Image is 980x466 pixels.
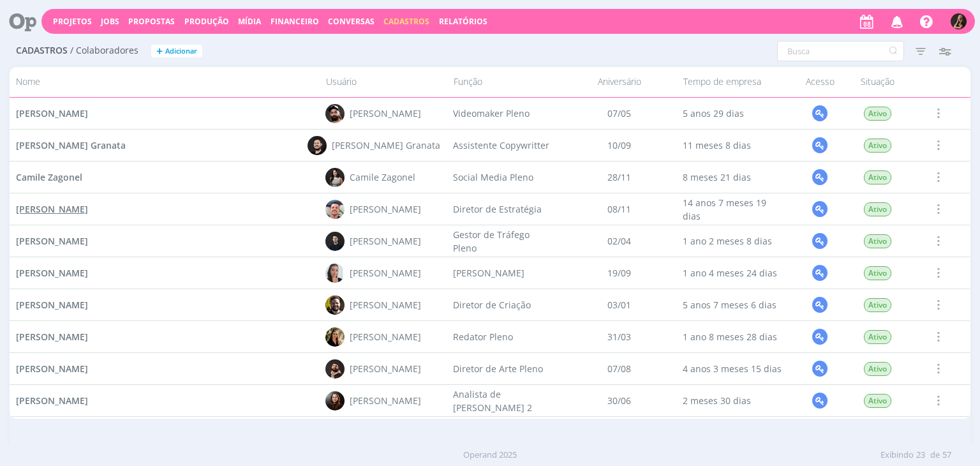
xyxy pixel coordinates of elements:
div: 11/03 [562,417,677,448]
a: Conversas [328,16,375,27]
input: Busca [777,41,904,61]
span: [PERSON_NAME] [16,331,88,343]
div: 1 ano 8 meses 28 dias [677,321,792,352]
button: Projetos [49,17,96,27]
span: Financeiro [271,16,319,27]
div: [PERSON_NAME] [350,107,422,120]
span: Ativo [864,234,891,248]
div: 1 ano 4 meses 24 dias [677,257,792,289]
span: de [930,449,940,462]
a: [PERSON_NAME] Granata [16,139,126,152]
button: Conversas [324,17,378,27]
span: Ativo [864,362,891,376]
div: [PERSON_NAME] Granata [332,139,441,152]
span: 23 [916,449,925,462]
div: 4 anos 3 meses 15 dias [677,353,792,384]
div: 1 ano 2 meses 8 dias [677,225,792,257]
div: Videomaker Pleno [447,98,562,129]
img: C [326,296,345,315]
img: C [326,232,345,251]
a: Relatórios [439,16,487,27]
a: [PERSON_NAME] [16,107,88,120]
button: L [950,10,967,33]
span: / Colaboradores [70,45,138,56]
a: Produção [184,16,229,27]
button: Cadastros [380,17,433,27]
div: 10/09 [562,130,677,161]
div: Nome [10,71,319,93]
div: 08/11 [562,193,677,225]
a: [PERSON_NAME] [16,330,88,343]
a: Projetos [53,16,92,27]
div: 19/09 [562,257,677,289]
img: D [326,359,345,379]
div: 2 meses 30 dias [677,385,792,416]
div: [PERSON_NAME] [350,394,422,407]
span: [PERSON_NAME] [16,395,88,407]
a: [PERSON_NAME] [16,266,88,280]
span: Ativo [864,298,891,312]
div: Redator Pleno [447,321,562,352]
button: Jobs [97,17,123,27]
span: [PERSON_NAME] [16,299,88,311]
div: 07/08 [562,353,677,384]
span: 57 [942,449,951,462]
div: Aniversário [562,71,677,93]
div: 5 anos 29 dias [677,98,792,129]
span: Cadastros [16,45,68,56]
span: Ativo [864,330,891,344]
div: [PERSON_NAME] [350,362,422,375]
div: Diretor de Criação [447,289,562,320]
div: 28/11 [562,162,677,193]
span: [PERSON_NAME] [16,203,88,215]
a: [PERSON_NAME] [16,362,88,375]
div: 03/01 [562,289,677,320]
button: Propostas [124,17,179,27]
div: Diretor de Estratégia [447,193,562,225]
div: 5 meses 29 dias [677,417,792,448]
div: [PERSON_NAME] [350,266,422,280]
div: Diretor de Arte Pleno [447,417,562,448]
span: Propostas [128,16,175,27]
img: C [326,264,345,283]
div: Diretor de Arte Pleno [447,353,562,384]
button: Relatórios [435,17,491,27]
a: [PERSON_NAME] [16,202,88,216]
span: Ativo [864,266,891,280]
span: + [156,45,163,58]
img: C [326,168,345,187]
span: Ativo [864,202,891,216]
div: Assistente Copywritter [447,130,562,161]
a: Camile Zagonel [16,170,82,184]
img: E [326,391,345,410]
img: B [308,136,327,155]
a: Mídia [238,16,261,27]
span: Ativo [864,170,891,184]
div: [PERSON_NAME] [350,234,422,248]
span: [PERSON_NAME] [16,363,88,375]
button: Mídia [234,17,265,27]
div: Gestor de Tráfego Pleno [447,225,562,257]
div: Função [447,71,562,93]
span: Ativo [864,394,891,408]
a: [PERSON_NAME] [16,234,88,248]
div: 14 anos 7 meses 19 dias [677,193,792,225]
div: Social Media Pleno [447,162,562,193]
div: Camile Zagonel [350,170,416,184]
div: Analista de [PERSON_NAME] 2 [447,385,562,416]
img: B [326,104,345,123]
div: [PERSON_NAME] [350,330,422,343]
div: 02/04 [562,225,677,257]
div: [PERSON_NAME] [350,298,422,312]
div: Tempo de empresa [677,71,792,93]
span: Ativo [864,139,891,153]
div: [PERSON_NAME] [350,202,422,216]
button: Produção [181,17,233,27]
img: C [326,327,345,347]
div: Usuário [320,71,447,93]
span: Adicionar [165,47,197,56]
div: Acesso [792,71,849,93]
div: 07/05 [562,98,677,129]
